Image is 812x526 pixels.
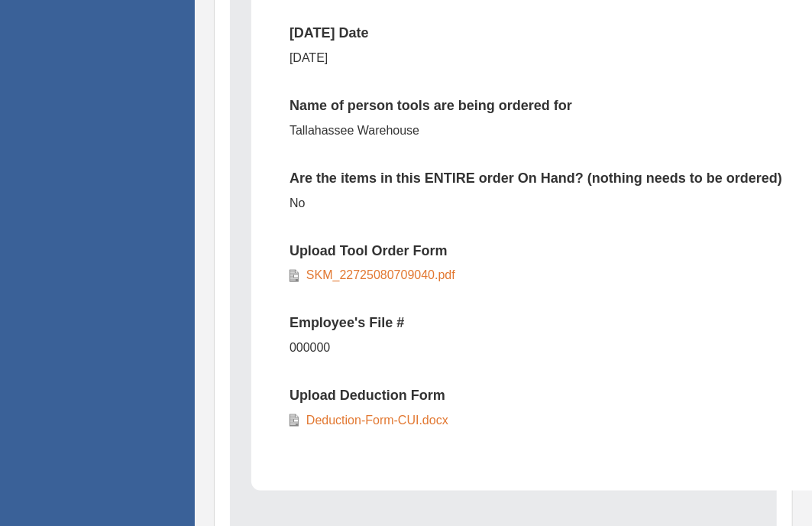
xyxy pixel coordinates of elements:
strong: Upload Tool Order Form [290,243,448,258]
a: SKM_22725080709040.pdf [299,268,455,281]
strong: [DATE] Date [290,25,369,41]
strong: Employee's File # [290,315,404,330]
a: Deduction-Form-CUI.docx [299,414,448,427]
strong: Are the items in this ENTIRE order On Hand? (nothing needs to be ordered) [290,170,782,186]
strong: Upload Deduction Form [290,388,445,403]
strong: Name of person tools are being ordered for [290,98,572,113]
